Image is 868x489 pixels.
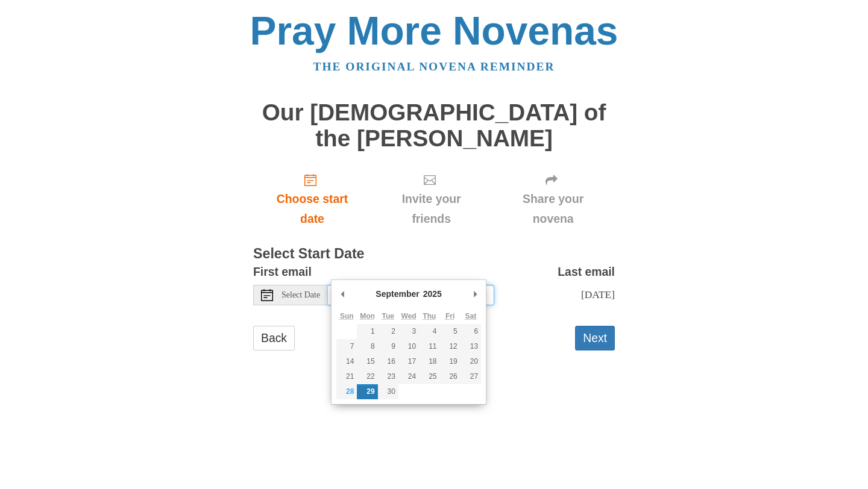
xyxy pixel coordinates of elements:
span: [DATE] [581,288,615,301]
button: Next [575,326,615,350]
button: 9 [378,339,398,354]
a: Choose start date [253,163,371,235]
div: September [374,285,421,303]
div: Click "Next" to confirm your start date first. [491,163,615,235]
button: 6 [461,324,481,339]
label: Last email [558,262,615,282]
abbr: Friday [445,312,454,320]
button: 30 [378,384,398,399]
button: 4 [419,324,439,339]
h1: Our [DEMOGRAPHIC_DATA] of the [PERSON_NAME] [253,100,615,151]
span: Choose start date [265,189,359,229]
button: 2 [378,324,398,339]
button: 25 [419,369,439,384]
button: 19 [440,354,461,369]
span: Share your novena [503,189,603,229]
button: 11 [419,339,439,354]
button: 10 [398,339,419,354]
button: 3 [398,324,419,339]
button: 20 [461,354,481,369]
abbr: Monday [360,312,375,320]
button: 8 [357,339,377,354]
button: 5 [440,324,461,339]
button: 22 [357,369,377,384]
button: 28 [336,384,357,399]
button: 23 [378,369,398,384]
abbr: Saturday [465,312,477,320]
h3: Select Start Date [253,246,615,262]
button: 27 [461,369,481,384]
button: 7 [336,339,357,354]
button: Next Month [469,285,481,303]
button: 15 [357,354,377,369]
button: 16 [378,354,398,369]
a: Pray More Novenas [250,8,618,53]
button: 29 [357,384,377,399]
span: Select Date [281,291,320,299]
abbr: Wednesday [401,312,417,320]
button: 1 [357,324,377,339]
button: 12 [440,339,461,354]
span: Invite your friends [383,189,479,229]
input: Use the arrow keys to pick a date [328,285,494,305]
a: Back [253,326,295,350]
a: The original novena reminder [313,60,555,73]
button: 24 [398,369,419,384]
button: Previous Month [336,285,348,303]
abbr: Thursday [423,312,436,320]
button: 26 [440,369,461,384]
abbr: Sunday [340,312,354,320]
label: First email [253,262,312,282]
button: 17 [398,354,419,369]
abbr: Tuesday [382,312,394,320]
div: Click "Next" to confirm your start date first. [371,163,491,235]
button: 14 [336,354,357,369]
button: 13 [461,339,481,354]
button: 21 [336,369,357,384]
div: 2025 [421,285,444,303]
button: 18 [419,354,439,369]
